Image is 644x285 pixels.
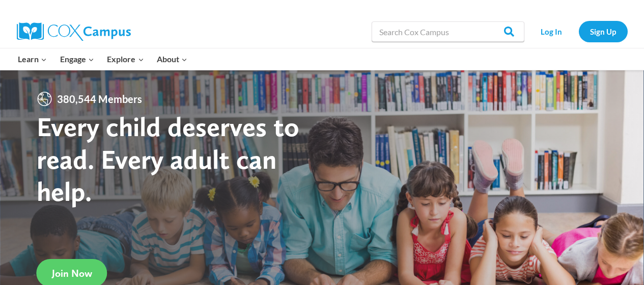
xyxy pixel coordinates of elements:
span: Learn [18,53,47,66]
nav: Primary Navigation [12,48,194,70]
a: Log In [529,21,574,42]
input: Search Cox Campus [372,21,524,42]
span: Engage [60,53,94,66]
span: Explore [107,53,144,66]
strong: Every child deserves to read. Every adult can help. [37,110,299,208]
span: About [157,53,187,66]
img: Cox Campus [17,22,131,41]
span: Join Now [52,267,92,279]
span: 380,544 Members [53,91,146,107]
a: Sign Up [579,21,628,42]
nav: Secondary Navigation [529,21,628,42]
